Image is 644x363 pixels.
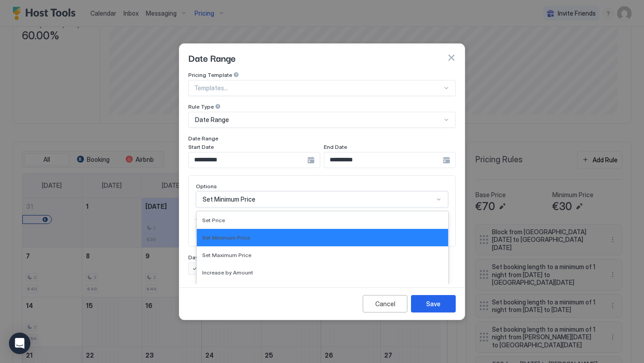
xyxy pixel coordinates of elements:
span: Date Range [195,116,229,124]
span: Pricing Template [188,72,232,78]
span: Increase by Amount [202,269,253,276]
div: Cancel [375,299,395,308]
span: Options [196,183,217,190]
button: Cancel [363,295,407,312]
span: Set Price [202,217,225,224]
div: Open Intercom Messenger [9,333,30,354]
span: Start Date [188,144,214,150]
span: End Date [324,144,347,150]
span: Set Minimum Price [203,195,255,203]
button: Save [411,295,456,312]
input: Input Field [324,152,443,168]
input: Input Field [189,152,307,168]
span: Days of the week [188,254,232,261]
span: Amount [196,215,216,221]
span: Date Range [188,51,236,64]
span: Set Maximum Price [202,252,251,258]
span: Rule Type [188,103,214,110]
span: Date Range [188,135,218,142]
div: Save [426,299,441,308]
span: Set Minimum Price [202,234,250,241]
